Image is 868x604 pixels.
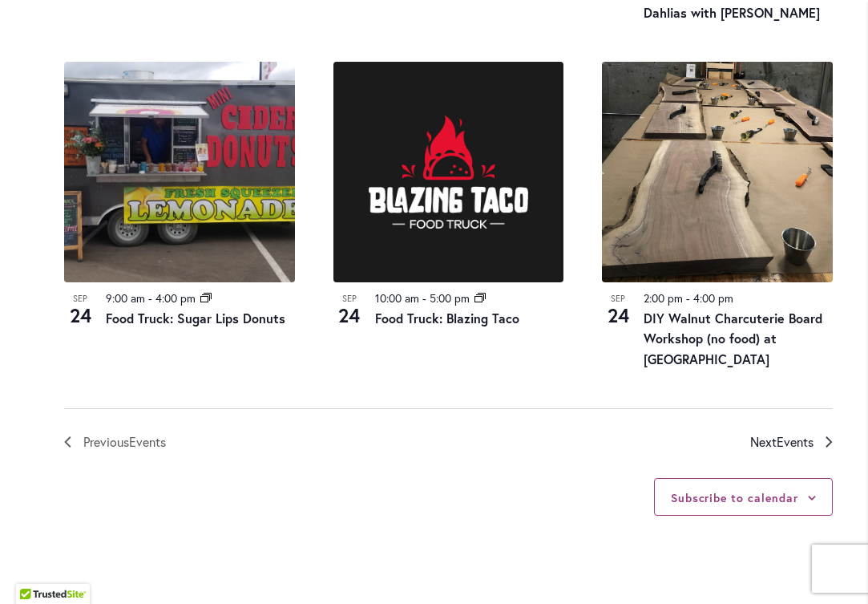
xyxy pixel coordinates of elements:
span: 24 [333,302,365,329]
span: Sep [64,292,96,306]
a: Next Events [750,432,833,452]
time: 5:00 pm [430,290,470,306]
time: 2:00 pm [644,290,683,306]
time: 4:00 pm [155,290,196,306]
span: - [686,290,690,306]
img: a65a12774e6fb6f50f9b5314966d6262 [602,62,833,282]
button: Subscribe to calendar [671,490,798,505]
a: Food Truck: Blazing Taco [375,310,519,326]
time: 9:00 am [106,290,145,306]
span: Sep [333,292,365,306]
span: Events [777,433,813,450]
span: Previous [83,432,166,452]
iframe: Launch Accessibility Center [12,547,57,592]
a: Food Truck: Sugar Lips Donuts [106,310,285,326]
span: 24 [602,302,634,329]
time: 10:00 am [375,290,419,306]
span: Next [750,432,813,452]
img: Food Truck: Sugar Lips Apple Cider Donuts [64,62,295,282]
time: 4:00 pm [693,290,733,306]
span: - [422,290,426,306]
span: Sep [602,292,634,306]
a: Previous Events [64,432,166,452]
span: - [148,290,152,306]
img: Blazing Taco Food Truck [333,62,564,282]
span: Events [129,433,166,450]
a: DIY Walnut Charcuterie Board Workshop (no food) at [GEOGRAPHIC_DATA] [644,310,822,368]
span: 24 [64,302,96,329]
